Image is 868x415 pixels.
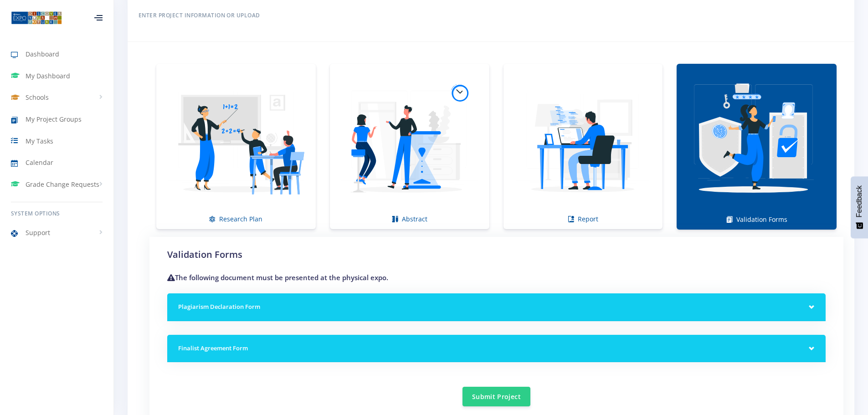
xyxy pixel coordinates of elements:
[462,387,530,406] button: Submit Project
[684,69,829,215] img: Validation Forms
[511,69,656,214] img: Report
[337,69,482,214] img: Abstract
[26,179,99,189] span: Grade Change Requests
[26,136,53,146] span: My Tasks
[26,114,82,124] span: My Project Groups
[677,64,837,230] a: Validation Forms
[164,69,308,214] img: Research Plan
[855,185,863,217] span: Feedback
[26,228,50,237] span: Support
[178,344,815,353] h5: Finalist Agreement Form
[851,176,868,238] button: Feedback - Show survey
[26,71,70,81] span: My Dashboard
[26,92,49,102] span: Schools
[330,64,489,229] a: Abstract
[156,64,316,229] a: Research Plan
[11,210,103,218] h6: System Options
[503,64,663,229] a: Report
[167,248,826,261] h2: Validation Forms
[26,49,59,59] span: Dashboard
[11,10,62,25] img: ...
[167,272,826,283] h4: The following document must be presented at the physical expo.
[178,302,815,312] h5: Plagiarism Declaration Form
[139,10,843,21] h6: Enter Project Information or Upload
[26,158,53,167] span: Calendar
